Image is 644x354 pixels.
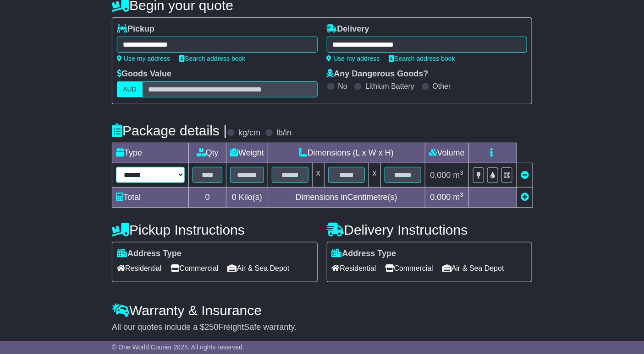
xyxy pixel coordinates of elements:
h4: Warranty & Insurance [112,303,532,318]
a: Remove this item [521,171,529,180]
span: 0.000 [430,193,451,202]
span: © One World Courier 2025. All rights reserved. [112,343,244,351]
span: 0 [232,193,237,202]
a: Search address book [389,55,455,62]
span: m [453,171,464,180]
label: AUD [117,81,143,97]
td: Total [112,188,189,208]
td: Weight [226,143,268,163]
span: 250 [204,322,218,332]
td: Type [112,143,189,163]
div: All our quotes include a $ FreightSafe warranty. [112,322,532,333]
sup: 3 [460,169,464,176]
label: Lithium Battery [365,82,414,91]
label: Pickup [117,24,154,34]
td: Volume [425,143,468,163]
label: Goods Value [117,69,171,79]
td: x [312,163,324,188]
td: Dimensions in Centimetre(s) [268,188,425,208]
td: x [369,163,380,188]
sup: 3 [460,191,464,198]
label: No [338,82,347,91]
td: Dimensions (L x W x H) [268,143,425,163]
a: Use my address [327,55,380,62]
a: Search address book [179,55,245,62]
h4: Package details | [112,123,227,138]
h4: Pickup Instructions [112,222,317,237]
span: Commercial [171,261,218,275]
span: Air & Sea Depot [442,261,504,275]
span: Commercial [385,261,433,275]
span: Air & Sea Depot [228,261,290,275]
label: lb/in [276,128,292,138]
td: Kilo(s) [226,188,268,208]
h4: Delivery Instructions [327,222,532,237]
a: Use my address [117,55,170,62]
label: Any Dangerous Goods? [327,69,429,79]
td: 0 [189,188,226,208]
label: Address Type [332,249,396,259]
span: Residential [332,261,376,275]
span: Residential [117,261,161,275]
label: kg/cm [238,128,260,138]
span: m [453,193,464,202]
span: 0.000 [430,171,451,180]
label: Other [433,82,451,91]
label: Address Type [117,249,182,259]
label: Delivery [327,24,369,34]
td: Qty [189,143,226,163]
a: Add new item [521,193,529,202]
